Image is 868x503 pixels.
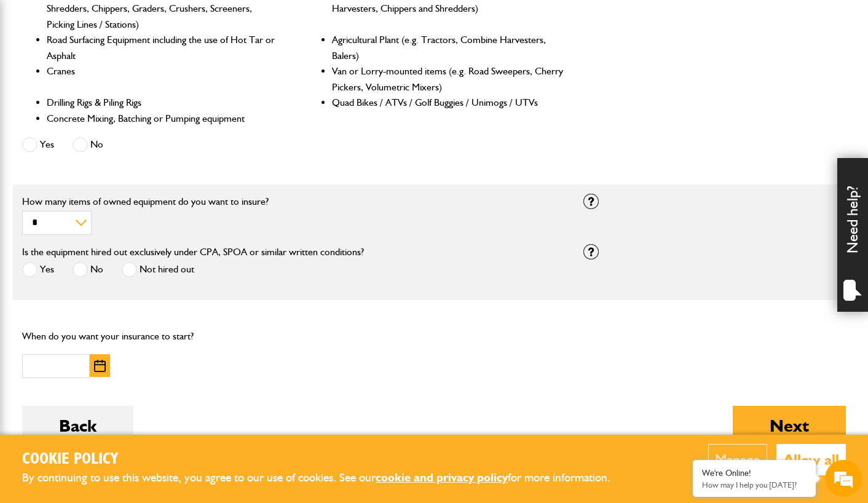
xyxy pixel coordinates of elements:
[73,137,103,152] label: No
[64,69,207,85] div: Chat with us now
[332,95,565,111] li: Quad Bikes / ATVs / Golf Buggies / Unimogs / UTVs
[202,6,231,36] div: Minimize live chat window
[16,150,224,177] input: Enter your email address
[47,95,280,111] li: Drilling Rigs & Piling Rigs
[22,469,631,488] p: By continuing to use this website, you agree to our use of cookies. See our for more information.
[376,470,508,485] a: cookie and privacy policy
[167,379,223,395] em: Start Chat
[708,444,767,475] button: Manage
[47,32,280,63] li: Road Surfacing Equipment including the use of Hot Tar or Asphalt
[94,360,106,372] img: Choose date
[332,63,565,95] li: Van or Lorry-mounted items (e.g. Road Sweepers, Cherry Pickers, Volumetric Mixers)
[837,158,868,312] div: Need help?
[22,197,565,207] label: How many items of owned equipment do you want to insure?
[122,262,194,277] label: Not hired out
[22,247,364,257] label: Is the equipment hired out exclusively under CPA, SPOA or similar written conditions?
[22,450,631,469] h2: Cookie Policy
[47,63,280,95] li: Cranes
[22,137,54,152] label: Yes
[332,32,565,63] li: Agricultural Plant (e.g. Tractors, Combine Harvesters, Balers)
[22,328,285,344] p: When do you want your insurance to start?
[22,406,133,445] button: Back
[21,68,52,85] img: d_20077148190_company_1631870298795_20077148190
[702,468,807,478] div: We're Online!
[73,262,103,277] label: No
[733,406,846,445] button: Next
[16,186,224,213] input: Enter your phone number
[47,111,280,127] li: Concrete Mixing, Batching or Pumping equipment
[16,114,224,141] input: Enter your last name
[16,223,224,368] textarea: Type your message and hit 'Enter'
[22,262,54,277] label: Yes
[776,444,846,475] button: Allow all
[702,480,807,489] p: How may I help you today?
